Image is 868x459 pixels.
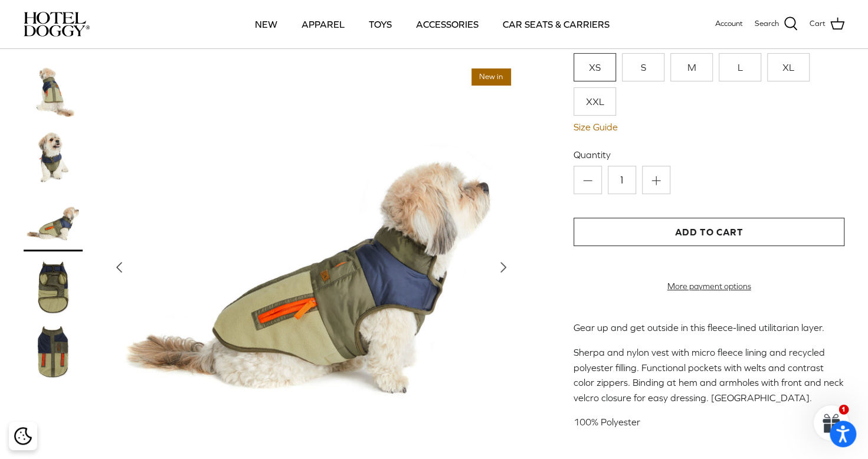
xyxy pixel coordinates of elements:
a: Cart [810,17,844,32]
a: S [622,53,664,81]
button: Next [490,254,516,280]
p: Sherpa and nylon vest with micro fleece lining and recycled polyester filling. Functional pockets... [574,345,844,405]
p: 100% Polyester [574,415,844,430]
span: Search [755,18,779,30]
button: Cookie policy [12,426,33,447]
a: M [670,53,713,81]
a: XS [574,53,616,81]
a: ACCESSORIES [405,4,489,44]
img: hoteldoggycom [24,12,90,37]
a: CAR SEATS & CARRIERS [492,4,620,44]
label: Quantity [574,148,844,161]
a: XXL [574,87,616,116]
button: Previous [106,254,132,280]
a: Size Guide [574,122,844,133]
a: NEW [244,4,288,44]
a: More payment options [574,281,844,291]
a: Account [715,18,743,30]
span: New in [471,68,510,85]
a: L [719,53,761,81]
input: Quantity [608,166,636,194]
a: APPAREL [291,4,355,44]
button: Add to Cart [574,218,844,246]
span: Account [715,19,743,28]
img: Cookie policy [14,427,32,445]
a: Search [755,17,798,32]
a: XL [767,53,810,81]
span: Cart [810,18,826,30]
a: TOYS [358,4,402,44]
div: Cookie policy [9,422,37,450]
p: Gear up and get outside in this fleece-lined utilitarian layer. [574,320,844,336]
div: Primary navigation [175,4,689,44]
